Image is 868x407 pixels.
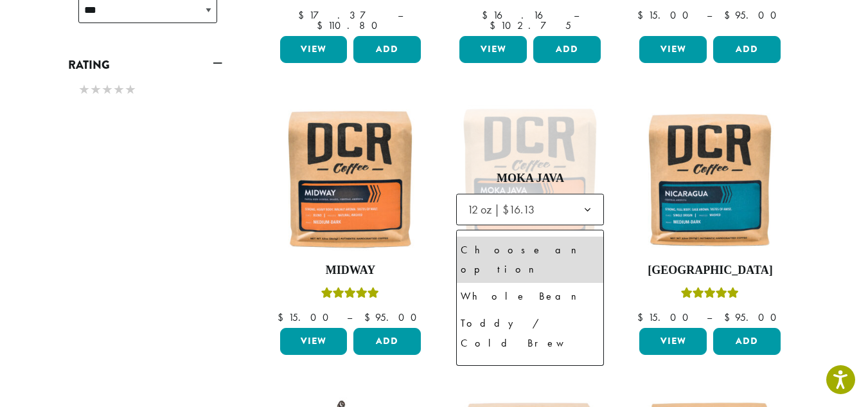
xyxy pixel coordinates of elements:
a: MidwayRated 5.00 out of 5 [277,105,425,323]
h4: Midway [277,264,425,278]
bdi: 95.00 [364,311,423,324]
span: ★ [90,80,102,99]
a: View [280,36,348,63]
span: $ [482,8,493,22]
span: $ [724,311,735,324]
bdi: 15.00 [637,311,695,324]
button: Add [713,328,781,355]
a: View [459,36,527,63]
button: Add [713,36,781,63]
bdi: 102.75 [490,19,571,32]
span: 12 oz | $16.13 [462,197,547,222]
span: – [398,8,403,22]
span: – [707,8,712,22]
bdi: 17.37 [298,8,385,22]
button: Add [353,36,421,63]
a: View [639,328,707,355]
button: Add [533,36,601,63]
h4: [GEOGRAPHIC_DATA] [636,264,784,278]
h4: Moka Java [456,172,604,186]
bdi: 95.00 [724,311,783,324]
div: Rated 5.00 out of 5 [681,285,739,305]
div: Rated 5.00 out of 5 [321,285,379,305]
span: – [574,8,579,22]
span: $ [724,8,735,22]
span: $ [317,19,328,32]
span: – [347,311,352,324]
a: [GEOGRAPHIC_DATA]Rated 5.00 out of 5 [636,105,784,323]
span: $ [364,311,375,324]
span: ★ [113,80,125,99]
li: Choose an option [457,237,603,283]
span: Choose an option [462,233,558,258]
bdi: 16.16 [482,8,562,22]
bdi: 110.80 [317,19,384,32]
span: ★ [102,80,113,99]
span: $ [278,311,288,324]
bdi: 15.00 [637,8,695,22]
img: Midway-12oz-300x300.jpg [276,105,424,253]
bdi: 95.00 [724,8,783,22]
span: ★ [78,80,90,99]
div: Rating [68,76,222,105]
span: $ [637,311,648,324]
div: Whole Bean [461,287,599,306]
button: Add [353,328,421,355]
bdi: 15.00 [278,311,335,324]
a: Rating [68,54,222,76]
a: View [280,328,348,355]
span: 12 oz | $16.13 [456,194,604,225]
span: – [707,311,712,324]
a: Rated 5.00 out of 5 [456,105,604,365]
span: $ [637,8,648,22]
span: 12 oz | $16.13 [467,202,535,217]
span: ★ [125,80,136,99]
div: Toddy / Cold Brew [461,314,599,352]
span: $ [298,8,309,22]
span: $ [490,19,500,32]
div: French Press [461,361,599,399]
span: Choose an option [456,230,604,261]
a: View [639,36,707,63]
img: Nicaragua-12oz-300x300.jpg [636,105,784,253]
